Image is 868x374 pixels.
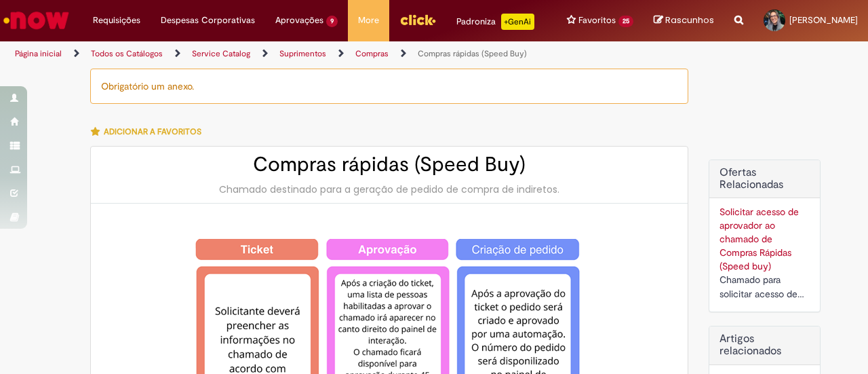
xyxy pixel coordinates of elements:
[104,183,674,196] div: Chamado destinado para a geração de pedido de compra de indiretos.
[578,14,616,27] span: Favoritos
[10,41,568,67] ul: Trilhas de página
[90,69,688,104] div: Obrigatório um anexo.
[418,48,527,59] a: Compras rápidas (Speed Buy)
[90,117,209,146] button: Adicionar a Favoritos
[1,7,71,34] img: ServiceNow
[358,14,379,27] span: More
[719,206,799,272] a: Solicitar acesso de aprovador ao chamado de Compras Rápidas (Speed buy)
[192,48,250,59] a: Service Catalog
[719,333,810,357] h3: Artigos relacionados
[104,153,674,176] h2: Compras rápidas (Speed Buy)
[161,14,255,27] span: Despesas Corporativas
[399,10,436,30] img: click_logo_yellow_360x200.png
[719,273,810,301] div: Chamado para solicitar acesso de aprovador ao ticket de Speed buy
[789,14,858,26] span: [PERSON_NAME]
[456,14,534,30] div: Padroniza
[665,14,714,26] span: Rascunhos
[275,14,323,27] span: Aprovações
[355,48,389,59] a: Compras
[719,167,810,191] h2: Ofertas Relacionadas
[279,48,326,59] a: Suprimentos
[709,160,821,312] div: Ofertas Relacionadas
[654,14,714,27] a: Rascunhos
[501,14,534,30] p: +GenAi
[618,16,633,27] span: 25
[326,16,338,27] span: 9
[15,48,62,59] a: Página inicial
[93,14,140,27] span: Requisições
[91,48,163,59] a: Todos os Catálogos
[104,126,201,137] span: Adicionar a Favoritos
